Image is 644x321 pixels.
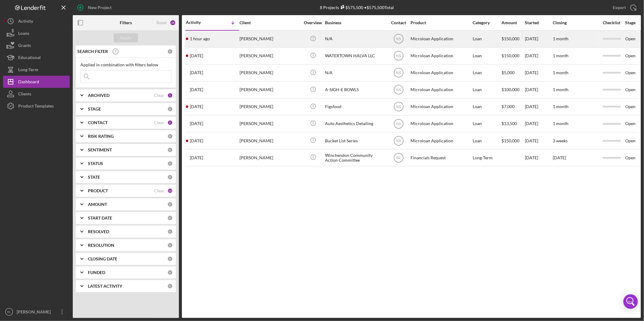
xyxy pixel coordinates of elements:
[240,82,300,98] div: [PERSON_NAME]
[3,64,70,76] button: Long-Term
[73,2,118,14] button: New Project
[240,99,300,115] div: [PERSON_NAME]
[167,215,173,221] div: 0
[3,306,70,318] button: BL[PERSON_NAME]
[325,82,386,98] div: A-SIGH-E BOWLS
[167,134,173,139] div: 0
[190,70,203,75] time: 2025-09-02 16:17
[387,20,410,25] div: Contact
[325,31,386,47] div: N/A
[411,31,471,47] div: Microloan Application
[525,99,552,115] div: [DATE]
[339,5,363,10] div: $575,500
[190,53,203,58] time: 2025-09-04 21:33
[396,139,401,143] text: NS
[525,116,552,132] div: [DATE]
[325,20,386,25] div: Business
[3,39,70,51] a: Grants
[325,116,386,132] div: Auto Aesthetics Detailing
[501,121,517,126] span: $13,500
[525,133,552,149] div: [DATE]
[167,202,173,207] div: 0
[167,229,173,234] div: 0
[18,39,31,53] div: Grants
[7,310,11,314] text: BL
[501,36,519,41] span: $150,000
[3,27,70,39] a: Loans
[167,93,173,98] div: 1
[88,284,122,289] b: LATEST ACTIVITY
[240,150,300,166] div: [PERSON_NAME]
[553,155,566,160] time: [DATE]
[167,120,173,125] div: 2
[501,70,515,75] span: $5,000
[525,150,552,166] div: [DATE]
[473,31,501,47] div: Loan
[154,120,164,125] div: Clear
[88,243,114,248] b: RESOLUTION
[599,20,625,25] div: Checklist
[473,65,501,81] div: Loan
[88,147,112,152] b: SENTIMENT
[88,161,103,166] b: STATUS
[325,48,386,64] div: WATERTOWN HALVA LLC
[396,156,401,160] text: BL
[80,62,171,67] div: Applied in combination with filters below
[88,107,101,111] b: STAGE
[186,20,213,25] div: Activity
[167,256,173,262] div: 0
[240,133,300,149] div: [PERSON_NAME]
[88,202,107,207] b: AMOUNT
[167,49,173,54] div: 0
[120,20,132,25] b: Filters
[525,82,552,98] div: [DATE]
[88,256,117,261] b: CLOSING DATE
[18,100,54,114] div: Product Templates
[88,270,105,275] b: FUNDED
[613,2,626,14] div: Export
[411,99,471,115] div: Microloan Application
[553,138,568,143] time: 3 weeks
[167,188,173,194] div: 13
[525,65,552,81] div: [DATE]
[167,270,173,275] div: 0
[411,116,471,132] div: Microloan Application
[411,150,471,166] div: Financials Request
[473,133,501,149] div: Loan
[88,188,108,193] b: PRODUCT
[473,116,501,132] div: Loan
[114,33,138,42] button: Apply
[525,20,552,25] div: Started
[525,31,552,47] div: [DATE]
[18,27,29,41] div: Loans
[3,15,70,27] button: Activity
[396,37,401,41] text: NS
[88,2,112,14] div: New Project
[411,133,471,149] div: Microloan Application
[411,65,471,81] div: Microloan Application
[154,188,164,193] div: Clear
[501,87,519,92] span: $100,000
[396,71,401,75] text: NS
[3,76,70,88] button: Dashboard
[190,138,203,143] time: 2025-08-18 12:20
[18,51,41,65] div: Educational
[411,82,471,98] div: Microloan Application
[325,150,386,166] div: Winchendon Community Action Committee
[15,306,55,319] div: [PERSON_NAME]
[167,147,173,153] div: 0
[553,36,569,41] time: 1 month
[302,20,324,25] div: Overview
[88,216,112,220] b: START DATE
[240,116,300,132] div: [PERSON_NAME]
[167,161,173,166] div: 0
[553,53,569,58] time: 1 month
[3,51,70,64] button: Educational
[18,64,38,77] div: Long-Term
[88,175,100,180] b: STATE
[473,82,501,98] div: Loan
